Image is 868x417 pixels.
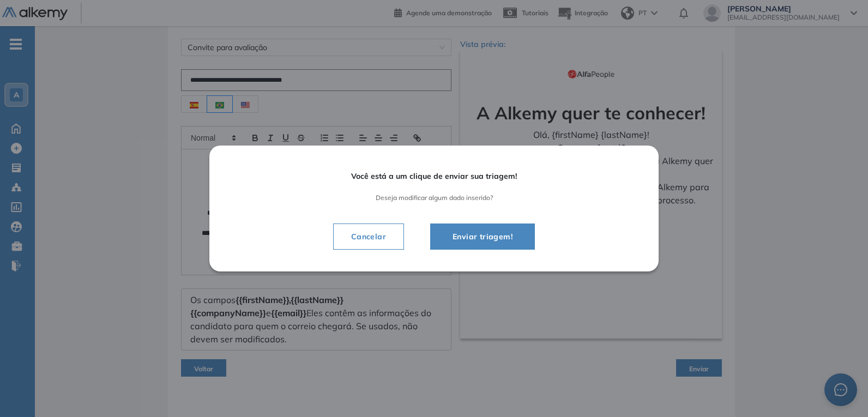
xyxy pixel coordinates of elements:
[240,194,628,202] span: Deseja modificar algum dado inserido?
[342,230,395,243] span: Cancelar
[333,223,404,250] button: Cancelar
[430,223,535,250] button: Enviar triagem!
[444,230,521,243] span: Enviar triagem!
[240,172,628,181] span: Você está a um clique de enviar sua triagem!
